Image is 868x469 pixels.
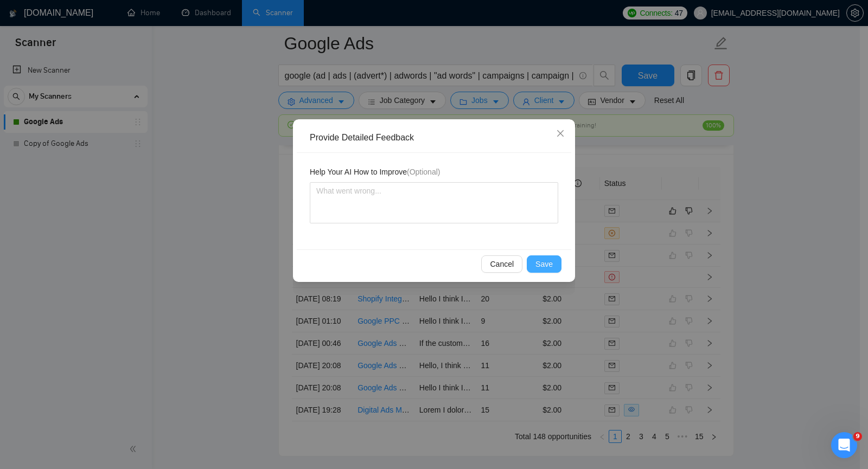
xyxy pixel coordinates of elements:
[853,432,862,441] span: 9
[310,166,440,178] span: Help Your AI How to Improve
[556,129,565,138] span: close
[546,119,575,149] button: Close
[310,132,566,144] div: Provide Detailed Feedback
[527,255,561,273] button: Save
[490,258,514,270] span: Cancel
[481,255,522,273] button: Cancel
[535,258,553,270] span: Save
[831,432,857,458] iframe: Intercom live chat
[407,168,440,176] span: (Optional)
